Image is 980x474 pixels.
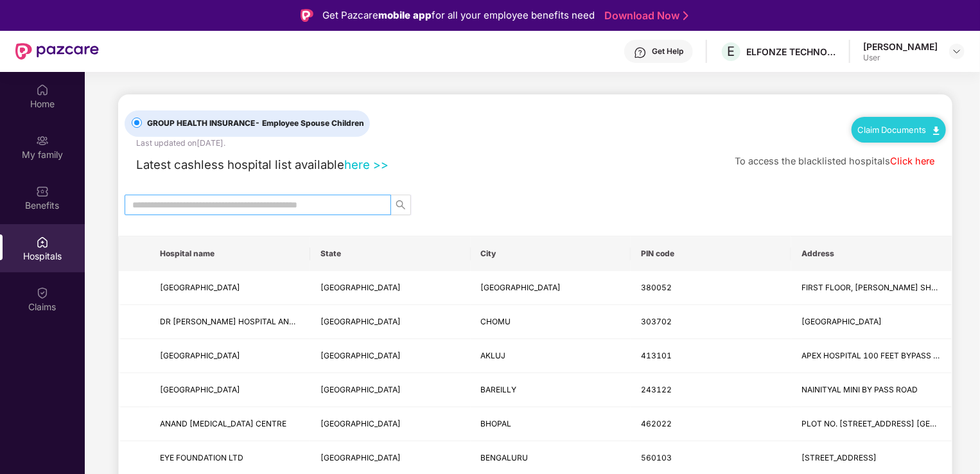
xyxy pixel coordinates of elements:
[641,419,672,428] span: 462022
[728,44,735,59] span: E
[641,385,672,394] span: 243122
[791,305,952,339] td: GANESH VIHAR COLONY
[310,339,471,373] td: MAHARASHTRA
[683,9,688,22] img: Stroke
[791,236,952,271] th: Address
[320,351,401,360] span: [GEOGRAPHIC_DATA]
[36,134,49,147] img: svg+xml;base64,PHN2ZyB3aWR0aD0iMjAiIGhlaWdodD0iMjAiIHZpZXdCb3g9IjAgMCAyMCAyMCIgZmlsbD0ibm9uZSIgeG...
[481,419,512,428] span: BHOPAL
[310,236,471,271] th: State
[160,283,240,292] span: [GEOGRAPHIC_DATA]
[471,236,631,271] th: City
[390,195,411,215] button: search
[863,53,938,63] div: User
[858,125,940,135] a: Claim Documents
[15,43,99,60] img: New Pazcare Logo
[471,373,631,407] td: BAREILLY
[255,118,364,128] span: - Employee Spouse Children
[791,339,952,373] td: APEX HOSPITAL 100 FEET BYPASS ROAD AKLUJ
[160,453,243,462] span: EYE FOUNDATION LTD
[322,8,595,23] div: Get Pazcare for all your employee benefits need
[310,305,471,339] td: RAJASTHAN
[641,351,672,360] span: 413101
[481,351,506,360] span: AKLUJ
[160,419,286,428] span: ANAND [MEDICAL_DATA] CENTRE
[301,9,313,22] img: Logo
[160,385,240,394] span: [GEOGRAPHIC_DATA]
[641,283,672,292] span: 380052
[801,317,882,326] span: [GEOGRAPHIC_DATA]
[142,118,369,130] span: GROUP HEALTH INSURANCE
[471,271,631,305] td: AHMEDABAD
[36,83,49,96] img: svg+xml;base64,PHN2ZyBpZD0iSG9tZSIgeG1sbnM9Imh0dHA6Ly93d3cudzMub3JnLzIwMDAvc3ZnIiB3aWR0aD0iMjAiIG...
[791,373,952,407] td: NAINITYAL MINI BY PASS ROAD
[150,271,310,305] td: ADITYA EYE HOSPITAL
[344,157,389,171] a: here >>
[801,249,941,259] span: Address
[320,385,401,394] span: [GEOGRAPHIC_DATA]
[604,9,685,22] a: Download Now
[160,249,300,259] span: Hospital name
[36,286,49,299] img: svg+xml;base64,PHN2ZyBpZD0iQ2xhaW0iIHhtbG5zPSJodHRwOi8vd3d3LnczLm9yZy8yMDAwL3N2ZyIgd2lkdGg9IjIwIi...
[136,157,344,171] span: Latest cashless hospital list available
[320,283,401,292] span: [GEOGRAPHIC_DATA]
[481,317,511,326] span: CHOMU
[320,317,401,326] span: [GEOGRAPHIC_DATA]
[641,317,672,326] span: 303702
[791,271,952,305] td: FIRST FLOOR, SURYADEEP TOWERS SHOPPING COMPLEX
[391,200,410,210] span: search
[471,407,631,441] td: BHOPAL
[136,137,225,149] div: Last updated on [DATE] .
[36,185,49,198] img: svg+xml;base64,PHN2ZyBpZD0iQmVuZWZpdHMiIHhtbG5zPSJodHRwOi8vd3d3LnczLm9yZy8yMDAwL3N2ZyIgd2lkdGg9Ij...
[890,155,934,167] a: Click here
[481,283,561,292] span: [GEOGRAPHIC_DATA]
[160,317,377,326] span: DR [PERSON_NAME] HOSPITAL AND [GEOGRAPHIC_DATA]
[641,453,672,462] span: 560103
[801,453,877,462] span: [STREET_ADDRESS]
[933,127,940,135] img: svg+xml;base64,PHN2ZyB4bWxucz0iaHR0cDovL3d3dy53My5vcmcvMjAwMC9zdmciIHdpZHRoPSIxMC40IiBoZWlnaHQ9Ij...
[863,40,938,53] div: [PERSON_NAME]
[310,271,471,305] td: GUJARAT
[481,453,529,462] span: BENGALURU
[150,236,310,271] th: Hospital name
[746,46,836,58] div: ELFONZE TECHNOLOGIES PRIVATE LIMITED
[150,373,310,407] td: BHASKAR HOSPITAL
[378,9,432,21] strong: mobile app
[150,407,310,441] td: ANAND JOINT REPLACEMENT CENTRE
[652,46,683,57] div: Get Help
[320,419,401,428] span: [GEOGRAPHIC_DATA]
[310,373,471,407] td: UTTAR PRADESH
[735,155,890,167] span: To access the blacklisted hospitals
[952,46,962,57] img: svg+xml;base64,PHN2ZyBpZD0iRHJvcGRvd24tMzJ4MzIiIHhtbG5zPSJodHRwOi8vd3d3LnczLm9yZy8yMDAwL3N2ZyIgd2...
[310,407,471,441] td: MADHYA PRADESH
[471,305,631,339] td: CHOMU
[791,407,952,441] td: PLOT NO. 5, 6, SHRAVANKANTA ESTATE, OPP. BHARAT PETROL PUMP, NARELLA BYPASS ROAD
[36,236,49,249] img: svg+xml;base64,PHN2ZyBpZD0iSG9zcGl0YWxzIiB4bWxucz0iaHR0cDovL3d3dy53My5vcmcvMjAwMC9zdmciIHdpZHRoPS...
[160,351,240,360] span: [GEOGRAPHIC_DATA]
[634,46,647,59] img: svg+xml;base64,PHN2ZyBpZD0iSGVscC0zMngzMiIgeG1sbnM9Imh0dHA6Ly93d3cudzMub3JnLzIwMDAvc3ZnIiB3aWR0aD...
[150,305,310,339] td: DR C M CHOPA HOSPITAL AND HEART CARE CENTER
[320,453,401,462] span: [GEOGRAPHIC_DATA]
[481,385,517,394] span: BAREILLY
[471,339,631,373] td: AKLUJ
[150,339,310,373] td: RANE HOSPITAL
[631,236,791,271] th: PIN code
[801,385,918,394] span: NAINITYAL MINI BY PASS ROAD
